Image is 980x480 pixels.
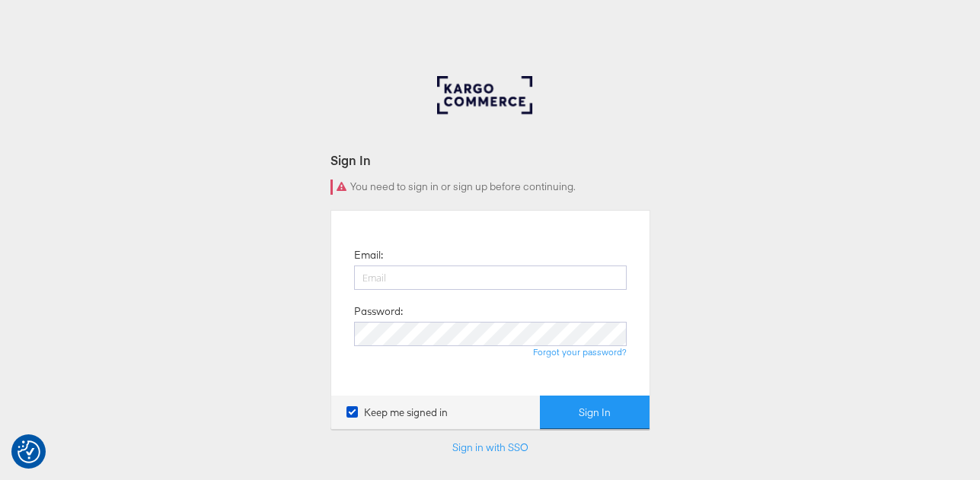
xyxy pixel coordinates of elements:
label: Email: [354,248,383,262]
div: Sign In [330,151,650,169]
a: Sign in with SSO [452,440,528,454]
a: Forgot your password? [533,346,627,358]
button: Consent Preferences [18,440,40,463]
label: Keep me signed in [346,405,448,420]
div: You need to sign in or sign up before continuing. [330,180,650,195]
img: Revisit consent button [18,440,40,463]
input: Email [354,265,627,290]
label: Password: [354,304,403,319]
button: Sign In [540,396,650,430]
